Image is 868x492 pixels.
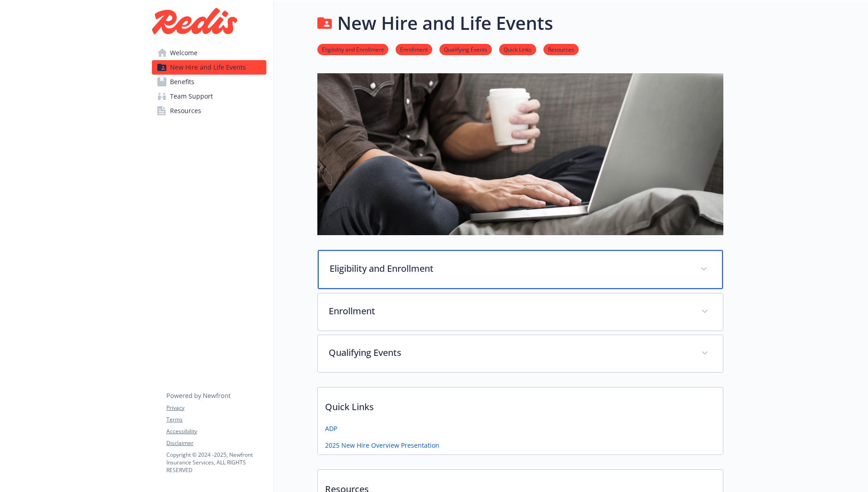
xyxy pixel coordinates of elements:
[330,262,689,275] p: Eligibility and Enrollment
[499,45,536,53] a: Quick Links
[170,89,213,104] span: Team Support
[439,45,492,53] a: Qualifying Events
[166,427,266,435] a: Accessibility
[152,46,266,60] a: Welcome
[152,89,266,104] a: Team Support
[170,46,198,60] span: Welcome
[318,335,723,372] div: Qualifying Events
[329,304,690,318] p: Enrollment
[337,9,553,37] h1: New Hire and Life Events
[166,451,266,474] p: Copyright © 2024 - 2025 , Newfront Insurance Services, ALL RIGHTS RESERVED
[152,60,266,75] a: New Hire and Life Events
[317,45,388,53] a: Eligibility and Enrollment
[170,60,246,75] span: New Hire and Life Events
[325,424,337,433] a: ADP
[318,250,723,289] div: Eligibility and Enrollment
[166,404,266,412] a: Privacy
[170,75,194,89] span: Benefits
[152,104,266,118] a: Resources
[396,45,432,53] a: Enrollment
[318,293,723,331] div: Enrollment
[543,45,579,53] a: Resources
[329,346,690,360] p: Qualifying Events
[318,388,723,421] p: Quick Links
[325,440,439,450] a: 2025 New Hire Overview Presentation
[170,104,201,118] span: Resources
[152,75,266,89] a: Benefits
[166,416,266,424] a: Terms
[166,439,266,447] a: Disclaimer
[317,73,723,235] img: new hire page banner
